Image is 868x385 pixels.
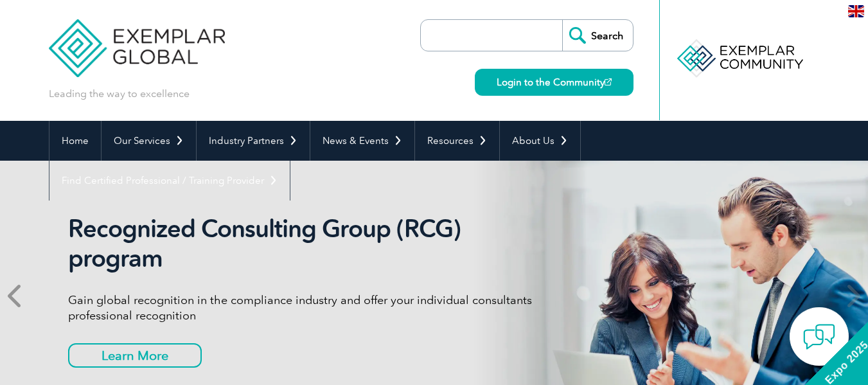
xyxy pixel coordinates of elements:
img: open_square.png [605,78,612,85]
h2: Recognized Consulting Group (RCG) program [68,214,550,273]
input: Search [562,20,633,51]
a: Find Certified Professional / Training Provider [49,161,290,201]
img: en [848,5,864,17]
a: About Us [500,121,580,161]
a: Resources [415,121,499,161]
a: Login to the Community [475,69,633,96]
a: Home [49,121,101,161]
p: Leading the way to excellence [49,87,190,101]
a: Industry Partners [197,121,310,161]
p: Gain global recognition in the compliance industry and offer your individual consultants professi... [68,292,550,323]
a: News & Events [310,121,414,161]
a: Our Services [102,121,196,161]
img: contact-chat.png [803,321,835,353]
a: Learn More [68,343,202,368]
